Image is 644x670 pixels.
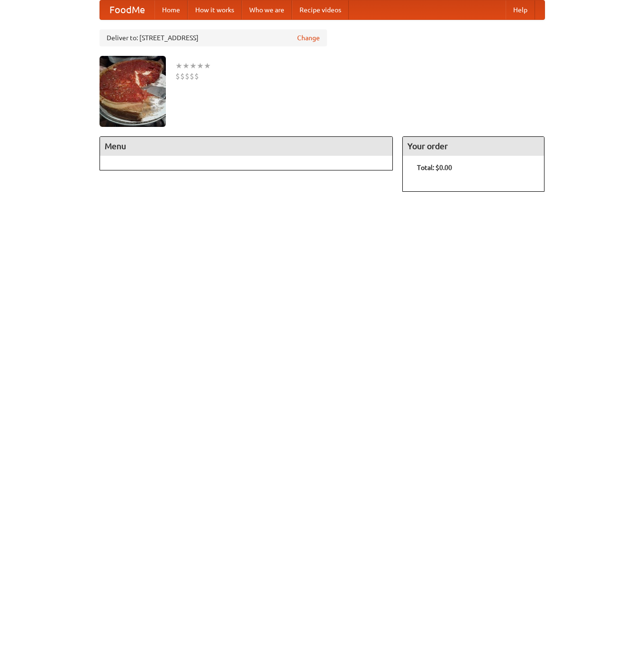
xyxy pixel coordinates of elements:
li: $ [185,71,190,81]
h4: Menu [100,137,393,156]
li: $ [175,71,180,81]
li: $ [190,71,194,81]
a: Recipe videos [292,0,349,19]
li: ★ [175,61,182,71]
li: ★ [190,61,197,71]
h4: Your order [403,137,544,156]
li: ★ [197,61,204,71]
div: Deliver to: [STREET_ADDRESS] [100,29,327,46]
li: ★ [204,61,211,71]
a: Change [297,33,320,43]
a: Who we are [242,0,292,19]
li: $ [194,71,199,81]
b: Total: $0.00 [417,164,452,171]
a: Help [506,0,535,19]
li: $ [180,71,185,81]
a: FoodMe [100,0,154,19]
img: angular.jpg [100,56,166,127]
a: How it works [188,0,242,19]
li: ★ [182,61,190,71]
a: Home [154,0,188,19]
